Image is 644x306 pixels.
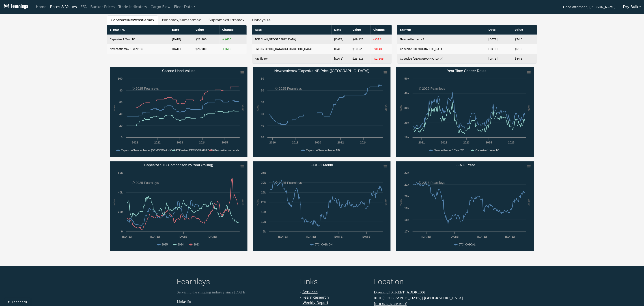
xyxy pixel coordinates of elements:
[338,141,344,144] text: 2022
[405,195,409,198] text: 20k
[399,199,403,206] text: value
[177,141,183,144] text: 2023
[405,230,409,233] text: 17k
[315,243,333,246] text: 5TC_C+1MON
[405,121,409,124] text: 20k
[384,199,388,206] text: value
[193,44,220,54] td: $26,900
[116,2,149,11] a: Trade Indicators
[172,2,197,11] a: Fleet Data
[110,161,248,251] svg: Capesize 5TC Comparison by Year (rolling)
[405,218,409,221] text: 18k
[213,149,239,152] text: Newcastlemax resale
[256,199,259,206] text: value
[371,44,392,54] td: -$0.40
[332,54,350,64] td: [DATE]
[384,105,388,112] text: value
[177,299,191,304] a: LinkedIn
[512,54,537,64] td: $44.5
[149,2,172,11] a: Cargo Flow
[162,69,195,73] text: Second Hand Values
[450,235,459,238] text: [DATE]
[193,35,220,44] td: $22,900
[302,295,329,299] a: FearnResearch
[620,3,644,11] button: Dry Bulk
[79,2,89,11] a: FFA
[486,25,512,35] th: Date
[405,106,409,110] text: 30k
[563,4,617,11] span: Good afternoon, [PERSON_NAME].
[261,112,264,116] text: 50
[169,44,193,54] td: [DATE]
[292,141,298,144] text: 2018
[2,4,28,10] img: Fearnleys Logo
[261,89,264,92] text: 70
[107,35,169,44] td: Capesize 1 Year TC
[222,141,228,144] text: 2025
[118,191,123,194] text: 40k
[253,161,391,251] svg: FFA +1 Month
[508,141,515,144] text: 2025
[241,105,245,112] text: value
[252,54,332,64] td: Pacific RV
[486,141,492,144] text: 2024
[275,181,302,184] text: © 2025 Fearnleys
[261,171,266,174] text: 35k
[350,44,371,54] td: $10.62
[178,243,184,246] text: 2024
[107,44,169,54] td: Newcastlemax 1 Year TC
[374,277,467,288] h4: Location
[220,44,247,54] td: +$600
[486,54,512,64] td: [DATE]
[252,35,332,44] td: TCE Cont/[GEOGRAPHIC_DATA]
[486,44,512,54] td: [DATE]
[121,149,181,152] text: Capesize/Newcastlemax [DEMOGRAPHIC_DATA]
[118,77,122,80] text: 100
[405,92,409,95] text: 40k
[371,54,392,64] td: -$1,605
[261,200,266,204] text: 20k
[119,100,122,104] text: 60
[512,35,537,44] td: $74.0
[113,105,116,112] text: value
[419,181,445,184] text: © 2025 Fearnleys
[334,235,344,238] text: [DATE]
[158,15,205,25] button: Panamax/Kamsarmax
[261,124,264,127] text: 40
[121,136,122,139] text: 0
[220,25,247,35] th: Change
[48,2,79,11] a: Rates & Values
[374,289,467,295] p: Dronning [STREET_ADDRESS]
[205,15,248,25] button: Supramax/Ultramax
[512,44,537,54] td: $61.0
[300,295,369,300] li: -
[132,181,159,184] text: © 2025 Fearnleys
[463,141,470,144] text: 2023
[444,69,487,73] text: 1 Year Time Charter Rates
[261,136,264,139] text: 30
[302,301,328,305] a: Weekly Report
[220,35,247,44] td: +$600
[144,163,213,167] text: Capesize 5TC Comparison by Year (rolling)
[360,141,367,144] text: 2024
[207,235,217,238] text: [DATE]
[252,25,332,35] th: Rate
[132,141,138,144] text: 2021
[261,220,266,224] text: 10k
[253,67,391,157] svg: Newcastlemax/Capesize NB Price (China)
[350,54,371,64] td: $25,818
[332,35,350,44] td: [DATE]
[261,191,266,194] text: 25k
[274,69,369,73] text: Newcastlemax/Capesize NB Price ([GEOGRAPHIC_DATA])
[306,235,316,238] text: [DATE]
[150,235,160,238] text: [DATE]
[118,210,123,214] text: 20k
[476,149,500,152] text: Capesize 1 Year TC
[419,141,425,144] text: 2021
[119,89,122,92] text: 80
[119,124,122,127] text: 20
[396,67,534,157] svg: 1 Year Time Charter Rates
[169,35,193,44] td: [DATE]
[350,35,371,44] td: $49,125
[362,235,371,238] text: [DATE]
